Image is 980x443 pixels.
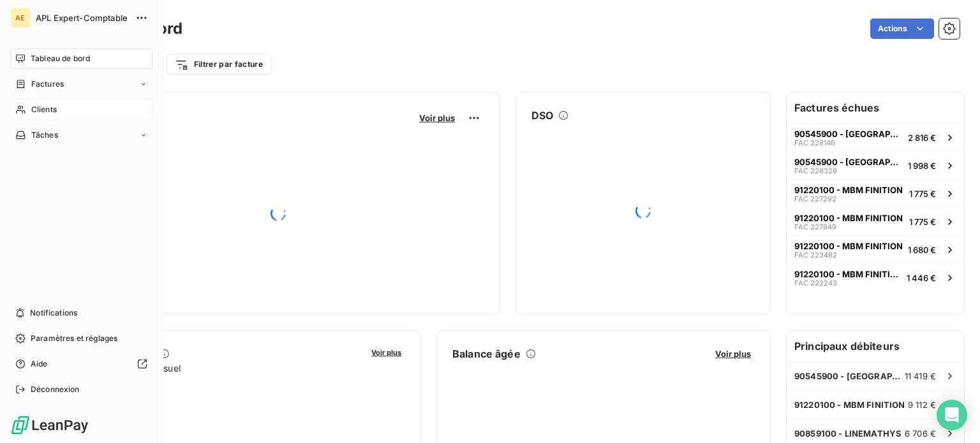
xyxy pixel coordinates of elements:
span: 1 680 € [908,245,936,255]
span: 91220100 - MBM FINITION [794,400,905,410]
span: 1 775 € [909,189,936,199]
span: FAC 222243 [794,279,837,287]
h6: Principaux débiteurs [787,331,964,361]
button: Filtrer par facture [167,54,271,75]
span: FAC 228146 [794,139,835,147]
span: FAC 228329 [794,167,837,175]
span: 90545900 - [GEOGRAPHIC_DATA][PERSON_NAME] [794,371,905,381]
span: FAC 227292 [794,195,836,203]
span: FAC 227849 [794,223,836,231]
span: Notifications [30,307,77,319]
span: 9 112 € [908,400,936,410]
button: 90545900 - [GEOGRAPHIC_DATA][PERSON_NAME]FAC 2281462 816 € [787,123,964,151]
button: Voir plus [367,346,405,358]
img: Logo LeanPay [10,415,89,435]
span: FAC 223482 [794,251,837,259]
span: 91220100 - MBM FINITION [794,241,903,251]
span: 90545900 - [GEOGRAPHIC_DATA][PERSON_NAME] [794,129,903,139]
span: Voir plus [419,113,455,123]
span: APL Expert-Comptable [36,13,128,23]
div: AE [10,8,31,28]
span: Déconnexion [31,384,80,395]
span: 91220100 - MBM FINITION [794,185,903,195]
span: 6 706 € [905,428,936,439]
div: Open Intercom Messenger [937,400,967,430]
button: 91220100 - MBM FINITIONFAC 2234821 680 € [787,235,964,263]
span: Tâches [31,129,58,141]
span: 2 816 € [908,133,936,143]
span: Factures [31,78,64,90]
span: 91220100 - MBM FINITION [794,269,902,279]
span: Voir plus [371,348,401,357]
span: Chiffre d'affaires mensuel [72,361,362,375]
button: 91220100 - MBM FINITIONFAC 2222431 446 € [787,263,964,291]
span: 1 775 € [909,217,936,227]
span: 1 998 € [908,161,936,171]
h6: DSO [531,108,553,123]
span: 11 419 € [905,371,936,381]
span: Aide [31,358,48,370]
span: Voir plus [715,349,751,359]
button: 91220100 - MBM FINITIONFAC 2272921 775 € [787,179,964,207]
span: 90545900 - [GEOGRAPHIC_DATA][PERSON_NAME] [794,157,903,167]
button: 90545900 - [GEOGRAPHIC_DATA][PERSON_NAME]FAC 2283291 998 € [787,151,964,179]
span: Paramètres et réglages [31,333,117,344]
span: Tableau de bord [31,53,90,64]
span: Clients [31,104,57,115]
a: Aide [10,354,152,374]
span: 91220100 - MBM FINITION [794,213,903,223]
h6: Factures échues [787,92,964,123]
button: Actions [870,18,934,39]
span: 90859100 - LINEMATHYS [794,428,902,439]
button: Voir plus [711,348,755,359]
span: 1 446 € [907,273,936,283]
h6: Balance âgée [452,346,521,361]
button: 91220100 - MBM FINITIONFAC 2278491 775 € [787,207,964,235]
button: Voir plus [415,112,459,124]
